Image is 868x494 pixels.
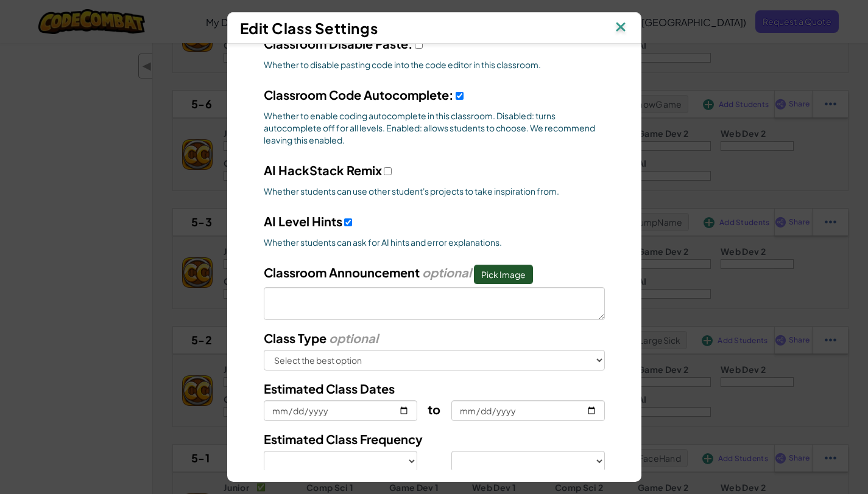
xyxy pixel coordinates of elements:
[264,58,605,71] span: Whether to disable pasting code into the code editor in this classroom.
[264,330,326,346] span: Class Type
[613,19,629,37] img: IconClose.svg
[264,87,454,102] span: Classroom Code Autocomplete:
[264,110,605,146] span: Whether to enable coding autocomplete in this classroom. Disabled: turns autocomplete off for all...
[264,162,382,178] span: AI HackStack Remix
[264,265,420,280] span: Classroom Announcement
[264,236,605,248] span: Whether students can ask for AI hints and error explanations.
[264,36,413,51] span: Classroom Disable Paste:
[264,431,423,447] span: Estimated Class Frequency
[428,402,440,417] span: to
[264,381,395,396] span: Estimated Class Dates
[240,19,378,37] span: Edit Class Settings
[329,330,378,346] i: optional
[422,265,471,280] i: optional
[264,185,605,197] span: Whether students can use other student's projects to take inspiration from.
[474,265,533,284] button: Classroom Announcement optional
[264,214,342,229] span: AI Level Hints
